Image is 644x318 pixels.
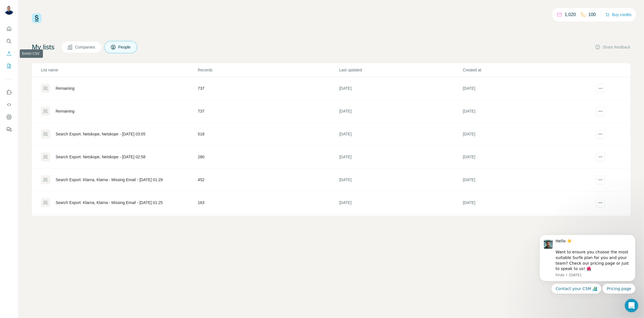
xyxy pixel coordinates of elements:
img: Surfe Logo [32,14,42,23]
button: Quick start [5,24,14,34]
button: My lists [5,61,14,71]
button: actions [596,84,605,93]
p: List name [41,67,197,73]
button: actions [596,107,605,116]
div: Search Export: Klarna, Klarna - Missing Email - [DATE] 01:25 [56,200,163,205]
p: Created at [463,67,586,73]
img: Avatar [5,6,14,15]
div: Remaining [56,108,75,114]
td: [DATE] [339,100,462,123]
td: [DATE] [339,168,462,191]
iframe: Intercom live chat [625,299,638,312]
button: Search [5,36,14,46]
button: Enrich CSV [5,49,14,59]
td: [DATE] [462,168,586,191]
button: Use Surfe on LinkedIn [5,87,14,97]
button: Share feedback [595,44,630,50]
button: actions [596,130,605,139]
p: 1,020 [565,11,576,18]
td: [DATE] [339,77,462,100]
td: 452 [198,168,339,191]
p: Records [198,67,339,73]
td: [DATE] [339,191,462,214]
td: [DATE] [462,100,586,123]
button: actions [596,175,605,184]
td: [DATE] [462,191,586,214]
td: 163 [198,191,339,214]
button: actions [596,198,605,207]
td: [DATE] [462,146,586,168]
div: Search Export: Netskope, Netskope - [DATE] 02:58 [56,154,145,160]
td: 737 [198,100,339,123]
iframe: Intercom notifications message [531,228,644,315]
span: People [118,44,131,50]
button: Feedback [5,124,14,135]
p: Last updated [339,67,462,73]
td: 737 [198,77,339,100]
button: Use Surfe API [5,100,14,110]
div: Remaining [56,85,75,91]
td: [DATE] [462,214,586,237]
td: 518 [198,123,339,146]
h4: My lists [32,43,54,52]
td: [DATE] [339,146,462,168]
td: [DATE] [339,214,462,237]
button: Buy credits [605,11,632,19]
td: [DATE] [462,77,586,100]
button: Dashboard [5,112,14,122]
div: Search Export: Netskope, Netskope - [DATE] 03:05 [56,131,145,137]
td: 803 [198,214,339,237]
p: 100 [588,11,596,18]
span: Companies [75,44,96,50]
div: Search Export: Klarna, Klarna - Missing Email - [DATE] 01:29 [56,177,163,183]
td: 280 [198,146,339,168]
td: [DATE] [339,123,462,146]
td: [DATE] [462,123,586,146]
button: actions [596,152,605,161]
